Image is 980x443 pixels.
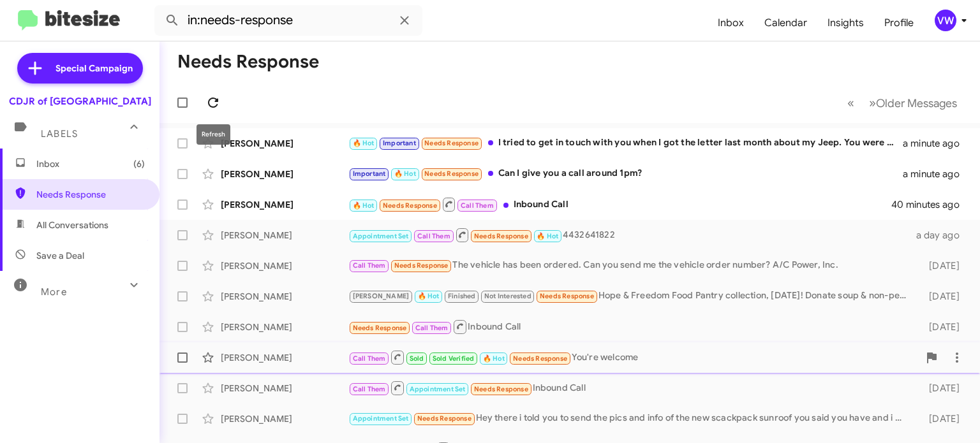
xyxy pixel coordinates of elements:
span: Needs Response [417,414,471,423]
span: Not Interested [484,292,531,300]
input: Search [154,5,422,36]
div: [PERSON_NAME] [221,198,348,211]
span: [PERSON_NAME] [353,292,410,300]
div: [PERSON_NAME] [221,351,348,364]
span: 🔥 Hot [537,232,558,240]
div: [PERSON_NAME] [221,412,348,425]
div: [PERSON_NAME] [221,259,348,272]
a: Inbox [708,4,754,41]
span: 🔥 Hot [418,292,440,300]
div: [PERSON_NAME] [221,321,348,333]
span: Needs Response [353,324,407,332]
span: 🔥 Hot [483,354,505,363]
span: Needs Response [474,232,528,240]
span: Call Them [461,201,494,210]
span: 🔥 Hot [394,170,416,178]
button: Next [861,90,965,116]
span: Needs Response [383,201,437,210]
span: Labels [41,128,78,140]
div: 4432641822 [348,227,913,243]
nav: Page navigation example [840,90,965,116]
div: [DATE] [913,382,970,395]
div: a minute ago [903,168,970,180]
span: More [41,286,67,298]
span: Needs Response [424,170,479,178]
button: Previous [840,90,862,116]
span: Needs Response [513,354,567,363]
div: Hope & Freedom Food Pantry collection, [DATE]! Donate soup & non-perishables (no glass) in the LS... [348,289,913,303]
div: [PERSON_NAME] [221,382,348,395]
span: (6) [133,157,145,170]
span: Older Messages [876,96,957,110]
span: « [847,95,854,111]
span: Needs Response [394,261,449,270]
div: Refresh [197,124,230,145]
div: [DATE] [913,412,970,425]
span: Appointment Set [410,385,466,393]
span: Sold [410,354,424,363]
span: 🔥 Hot [353,139,375,147]
span: Special Campaign [56,62,133,75]
div: CDJR of [GEOGRAPHIC_DATA] [9,95,151,108]
a: Profile [874,4,924,41]
a: Calendar [754,4,817,41]
div: vw [935,10,956,31]
span: Sold Verified [433,354,475,363]
span: Call Them [353,385,386,393]
div: a minute ago [903,137,970,150]
div: Inbound Call [348,196,893,212]
div: Hey there i told you to send the pics and info of the new scackpack sunroof you said you have and... [348,411,913,426]
div: [DATE] [913,321,970,333]
a: Special Campaign [17,53,143,84]
h1: Needs Response [177,52,319,72]
div: [PERSON_NAME] [221,290,348,303]
span: Needs Response [424,139,479,147]
span: Inbox [36,157,145,170]
span: Important [353,170,386,178]
span: Appointment Set [353,232,409,240]
div: Inbound Call [348,380,913,396]
span: Call Them [415,324,449,332]
button: vw [924,10,966,31]
span: » [869,95,876,111]
span: All Conversations [36,219,108,231]
span: 🔥 Hot [353,201,375,210]
span: Important [383,139,416,147]
span: Call Them [353,261,386,270]
span: Appointment Set [353,414,409,423]
div: 40 minutes ago [893,198,970,211]
span: Call Them [353,354,386,363]
span: Call Them [417,232,450,240]
div: [DATE] [913,290,970,303]
div: You're welcome [348,349,919,365]
div: a day ago [913,229,970,242]
div: I tried to get in touch with you when I got the letter last month about my Jeep. You were either ... [348,136,903,150]
div: Can I give you a call around 1pm? [348,166,903,181]
div: [PERSON_NAME] [221,168,348,180]
span: Needs Response [474,385,528,393]
div: [PERSON_NAME] [221,137,348,150]
a: Insights [817,4,874,41]
span: Needs Response [36,188,145,201]
div: [PERSON_NAME] [221,229,348,242]
div: The vehicle has been ordered. Can you send me the vehicle order number? A/C Power, Inc. [348,258,913,273]
div: [DATE] [913,259,970,272]
span: Needs Response [540,292,594,300]
div: Inbound Call [348,319,913,335]
span: Save a Deal [36,249,84,262]
span: Finished [448,292,476,300]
